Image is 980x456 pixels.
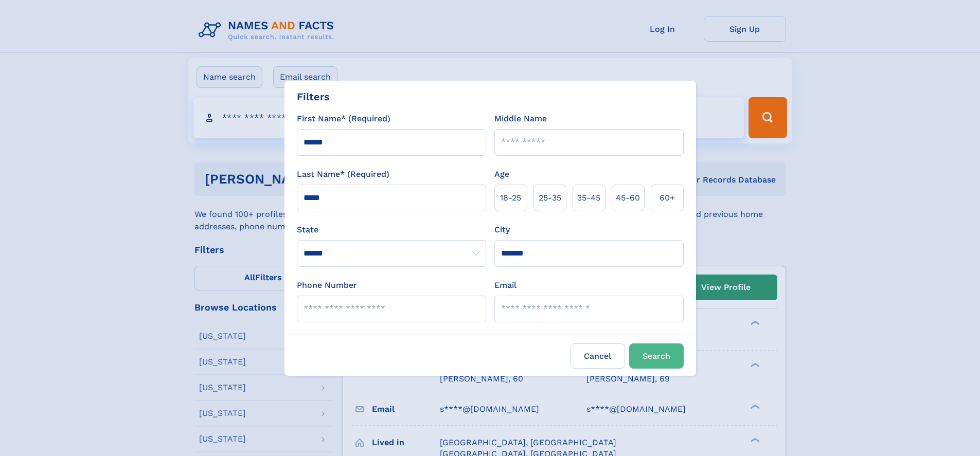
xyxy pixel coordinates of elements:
label: City [494,224,510,236]
label: Cancel [571,343,625,369]
label: Middle Name [494,113,547,125]
span: 18‑25 [500,192,521,204]
label: Email [494,279,516,291]
span: 60+ [660,192,675,204]
div: Filters [297,89,330,104]
label: State [297,224,486,236]
button: Search [629,343,684,369]
label: Phone Number [297,279,357,291]
span: 25‑35 [539,192,561,204]
label: Age [494,168,509,180]
span: 35‑45 [577,192,600,204]
span: 45‑60 [616,192,640,204]
label: First Name* (Required) [297,113,390,125]
label: Last Name* (Required) [297,168,389,180]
